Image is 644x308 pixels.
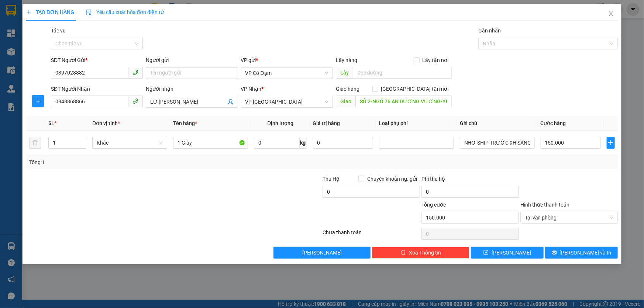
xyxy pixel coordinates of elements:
[51,85,143,93] div: SĐT Người Nhận
[520,202,569,208] label: Hình thức thanh toán
[552,250,557,256] span: printer
[420,56,452,64] span: Lấy tận nơi
[241,56,333,64] div: VP gửi
[401,250,406,256] span: delete
[323,176,340,182] span: Thu Hộ
[313,120,340,126] span: Giá trị hàng
[336,67,353,79] span: Lấy
[560,249,612,257] span: [PERSON_NAME] và In
[483,250,489,256] span: save
[336,57,357,63] span: Lấy hàng
[336,96,355,107] span: Giao
[228,99,234,105] span: user-add
[364,175,420,183] span: Chuyển khoản ng. gửi
[132,69,138,75] span: phone
[173,120,197,126] span: Tên hàng
[132,98,138,104] span: phone
[32,98,44,104] span: plus
[492,249,531,257] span: [PERSON_NAME]
[300,137,307,149] span: kg
[267,120,293,126] span: Định lượng
[51,28,66,34] label: Tác vụ
[146,85,238,93] div: Người nhận
[421,175,519,186] div: Phí thu hộ
[92,120,120,126] span: Đơn vị tính
[51,56,143,64] div: SĐT Người Gửi
[302,249,342,257] span: [PERSON_NAME]
[376,116,457,131] th: Loại phụ phí
[29,137,41,149] button: delete
[471,247,544,259] button: save[PERSON_NAME]
[545,247,618,259] button: printer[PERSON_NAME] và In
[29,158,249,166] div: Tổng: 1
[32,95,44,107] button: plus
[97,137,163,148] span: Khác
[478,28,501,34] label: Gán nhãn
[48,120,54,126] span: SL
[336,86,359,92] span: Giao hàng
[355,96,452,107] input: Dọc đường
[372,247,469,259] button: deleteXóa Thông tin
[541,120,566,126] span: Cước hàng
[409,249,441,257] span: Xóa Thông tin
[378,85,452,93] span: [GEOGRAPHIC_DATA] tận nơi
[457,116,538,131] th: Ghi chú
[421,202,446,208] span: Tổng cước
[607,140,614,146] span: plus
[353,67,452,79] input: Dọc đường
[26,9,74,15] span: TẠO ĐƠN HÀNG
[26,10,31,15] span: plus
[241,86,262,92] span: VP Nhận
[86,10,92,15] img: icon
[273,247,371,259] button: [PERSON_NAME]
[86,9,164,15] span: Yêu cầu xuất hóa đơn điện tử
[525,212,613,223] span: Tại văn phòng
[601,4,621,24] button: Close
[313,137,373,149] input: 0
[173,137,248,149] input: VD: Bàn, Ghế
[245,68,328,79] span: VP Cổ Đạm
[245,96,328,107] span: VP Mỹ Đình
[460,137,535,149] input: Ghi Chú
[322,228,421,241] div: Chưa thanh toán
[146,56,238,64] div: Người gửi
[608,11,614,17] span: close
[607,137,615,149] button: plus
